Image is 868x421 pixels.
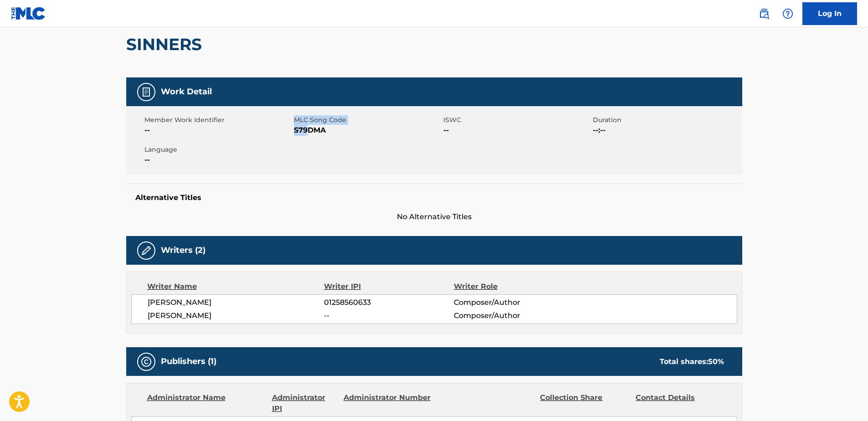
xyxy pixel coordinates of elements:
[443,115,591,125] span: ISWC
[593,115,740,125] span: Duration
[161,245,205,256] h5: Writers (2)
[802,2,857,25] a: Log In
[344,392,432,414] div: Administrator Number
[294,115,441,125] span: MLC Song Code
[161,87,212,97] h5: Work Detail
[141,87,152,98] img: Work Detail
[540,392,628,414] div: Collection Share
[660,356,724,367] div: Total shares:
[126,34,206,55] h2: SINNERS
[324,297,453,308] span: 01258560633
[324,281,454,292] div: Writer IPI
[126,211,742,222] span: No Alternative Titles
[272,392,337,414] div: Administrator IPI
[294,125,441,136] span: S79DMA
[148,297,324,308] span: [PERSON_NAME]
[147,281,324,292] div: Writer Name
[144,145,292,154] span: Language
[636,392,724,414] div: Contact Details
[454,310,572,321] span: Composer/Author
[779,5,797,23] div: Help
[144,125,292,136] span: --
[782,8,793,19] img: help
[144,115,292,125] span: Member Work Identifier
[11,7,46,20] img: MLC Logo
[324,310,453,321] span: --
[443,125,591,136] span: --
[454,297,572,308] span: Composer/Author
[454,281,572,292] div: Writer Role
[141,356,152,367] img: Publishers
[148,310,324,321] span: [PERSON_NAME]
[144,154,292,165] span: --
[141,245,152,256] img: Writers
[593,125,740,136] span: --:--
[759,8,770,19] img: search
[161,356,216,367] h5: Publishers (1)
[708,357,724,366] span: 50 %
[147,392,265,414] div: Administrator Name
[135,193,733,202] h5: Alternative Titles
[755,5,773,23] a: Public Search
